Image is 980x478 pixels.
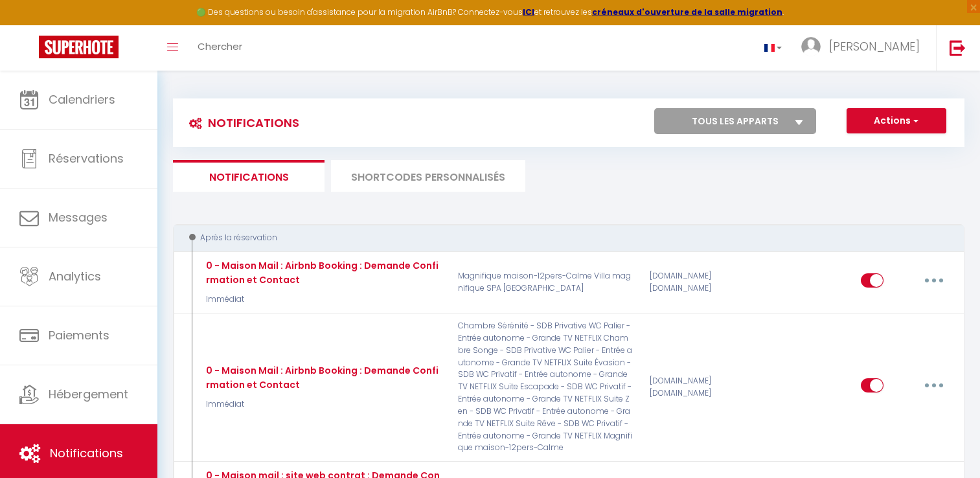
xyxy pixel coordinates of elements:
div: 0 - Maison Mail : Airbnb Booking : Demande Confirmation et Contact [203,258,441,287]
span: [PERSON_NAME] [829,38,920,54]
div: [DOMAIN_NAME] [DOMAIN_NAME] [641,320,769,454]
a: ... [PERSON_NAME] [792,25,936,71]
a: ICI [523,6,534,17]
img: logout [950,40,966,56]
li: SHORTCODES PERSONNALISÉS [331,160,525,192]
span: Analytics [49,268,101,284]
li: Notifications [173,160,325,192]
p: Chambre Sérénité - SDB Privative WC Palier - Entrée autonome - Grande TV NETFLIX Chambre Songe - ... [450,320,641,454]
span: Hébergement [49,386,128,402]
div: Après la réservation [185,232,937,244]
p: Immédiat [203,398,441,411]
h3: Notifications [183,108,299,137]
p: Magnifique maison-12pers-Calme Villa magnifique SPA [GEOGRAPHIC_DATA] [450,258,641,306]
span: Chercher [198,40,242,53]
span: Calendriers [49,91,115,108]
p: Immédiat [203,293,441,306]
span: Réservations [49,150,124,166]
span: Messages [49,209,108,225]
a: Chercher [188,25,252,71]
img: ... [801,37,821,56]
span: Paiements [49,327,109,343]
div: 0 - Maison Mail : Airbnb Booking : Demande Confirmation et Contact [203,363,441,392]
span: Notifications [50,445,123,461]
a: créneaux d'ouverture de la salle migration [592,6,782,17]
img: Super Booking [39,36,119,58]
div: [DOMAIN_NAME] [DOMAIN_NAME] [641,258,769,306]
button: Actions [847,108,946,134]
